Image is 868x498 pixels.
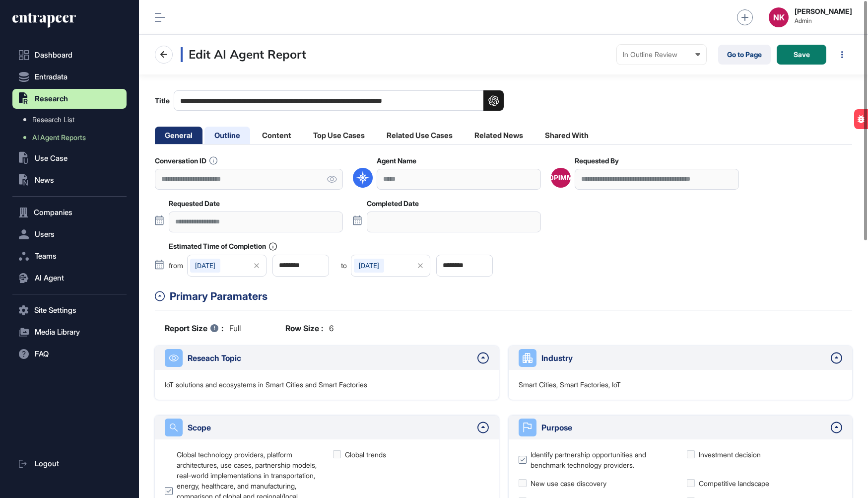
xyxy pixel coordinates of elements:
[35,350,49,358] span: FAQ
[35,274,64,282] span: AI Agent
[12,170,127,190] button: News
[531,449,674,470] div: Identify partnership opportunities and benchmark technology providers.
[35,95,68,103] span: Research
[169,200,220,208] label: Requested Date
[35,252,57,260] span: Teams
[155,127,202,144] li: General
[699,478,769,489] div: Competitive landscape
[252,127,301,144] li: Content
[17,129,127,146] a: AI Agent Reports
[541,352,826,364] div: Industry
[169,242,277,251] label: Estimated Time of Completion
[35,460,59,468] span: Logout
[12,67,127,87] button: Entradata
[12,148,127,168] button: Use Case
[623,51,700,59] div: In Outline Review
[12,89,127,109] button: Research
[35,51,72,59] span: Dashboard
[354,259,384,273] div: [DATE]
[377,157,416,165] label: Agent Name
[345,449,386,460] div: Global trends
[165,380,367,390] p: IoT solutions and ecosystems in Smart Cities and Smart Factories
[155,90,504,111] label: Title
[12,300,127,320] button: Site Settings
[35,230,55,238] span: Users
[35,328,80,336] span: Media Library
[794,51,810,58] span: Save
[34,306,76,314] span: Site Settings
[795,17,852,24] span: Admin
[535,127,599,144] li: Shared With
[769,7,789,27] button: NK
[341,262,347,269] span: to
[795,7,852,15] strong: [PERSON_NAME]
[718,45,771,65] a: Go to Page
[12,246,127,266] button: Teams
[32,134,86,142] span: AI Agent Reports
[34,209,72,216] span: Companies
[303,127,375,144] li: Top Use Cases
[181,47,306,62] h3: Edit AI Agent Report
[12,344,127,364] button: FAQ
[155,156,217,165] label: Conversation ID
[777,45,826,65] button: Save
[12,45,127,65] a: Dashboard
[169,262,183,269] span: from
[190,259,220,273] div: [DATE]
[12,454,127,474] a: Logout
[165,322,223,334] b: Report Size :
[12,203,127,222] button: Companies
[170,288,852,304] div: Primary Paramaters
[519,380,621,390] p: Smart Cities, Smart Factories, IoT
[285,322,323,334] b: Row Size :
[35,176,54,184] span: News
[12,268,127,288] button: AI Agent
[35,154,67,162] span: Use Case
[174,90,504,111] input: Title
[188,352,472,364] div: Reseach Topic
[531,478,606,489] div: New use case discovery
[204,127,250,144] li: Outline
[699,449,761,460] div: Investment decision
[35,73,67,81] span: Entradata
[17,111,127,129] a: Research List
[285,322,334,334] div: 6
[575,157,619,165] label: Requested By
[32,116,74,124] span: Research List
[465,127,533,144] li: Related News
[377,127,463,144] li: Related Use Cases
[188,422,472,433] div: Scope
[548,174,573,182] div: OPIMM
[12,322,127,342] button: Media Library
[367,200,419,208] label: Completed Date
[541,422,826,433] div: Purpose
[12,224,127,244] button: Users
[165,322,241,334] div: full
